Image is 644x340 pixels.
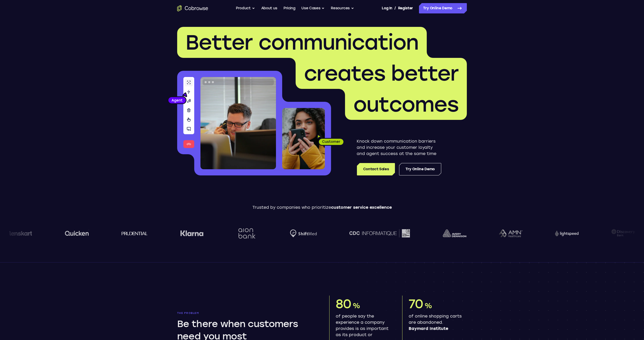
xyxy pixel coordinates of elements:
span: 70 [409,296,423,311]
a: Log In [382,3,392,13]
span: % [353,301,360,310]
span: 80 [336,296,351,311]
span: creates better [304,61,459,86]
a: Try Online Demo [419,3,467,13]
a: Contact Sales [357,163,395,175]
p: The problem [177,312,315,315]
button: Product [236,3,255,13]
a: Register [398,3,413,13]
a: About us [261,3,277,13]
span: % [424,301,432,310]
img: quicken [65,229,89,237]
img: avery-dennison [443,229,466,237]
img: Aion Bank [236,223,257,244]
img: Lightspeed [555,230,579,236]
span: outcomes [353,92,459,117]
a: Try Online Demo [399,163,441,175]
img: prudential [122,231,148,235]
button: Resources [331,3,354,13]
span: customer service excellence [331,205,392,210]
span: / [394,5,396,11]
p: of online shopping carts are abandoned. [409,313,463,332]
span: Baymard Institute [409,326,463,332]
a: Go to the home page [177,5,208,11]
img: A customer support agent talking on the phone [200,77,276,169]
p: Knock down communication barriers and increase your customer loyalty and agent success at the sam... [357,138,441,157]
button: Use Cases [301,3,325,13]
img: Klarna [180,230,204,236]
img: AMN Healthcare [499,229,522,237]
img: A customer holding their phone [282,108,325,169]
img: Shiftmed [290,229,317,237]
a: Pricing [283,3,295,13]
img: CDC Informatique [349,229,410,237]
span: Better communication [185,30,418,55]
